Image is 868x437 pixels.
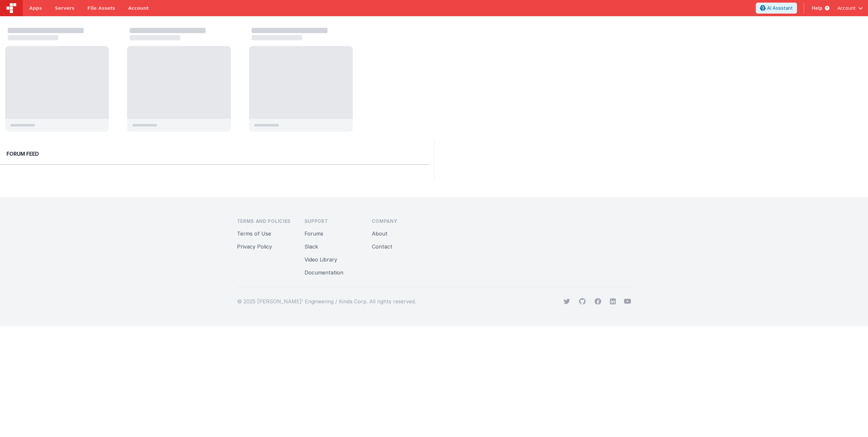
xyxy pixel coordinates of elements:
[304,230,323,237] button: Forums
[237,218,294,225] h3: Terms and Policies
[88,5,115,11] span: File Assets
[304,269,343,276] button: Documentation
[304,243,318,250] a: Slack
[237,243,272,250] a: Privacy Policy
[6,150,422,158] h2: Forum Feed
[837,5,863,11] button: Account
[304,218,362,225] h3: Support
[237,230,271,237] a: Terms of Use
[372,218,429,225] h3: Company
[837,5,856,11] span: Account
[29,5,42,11] span: Apps
[610,298,616,305] svg: viewBox="0 0 24 24" aria-hidden="true">
[812,5,822,11] span: Help
[55,5,74,11] span: Servers
[372,230,387,237] button: About
[756,3,797,14] button: AI Assistant
[372,230,387,237] a: About
[304,243,318,250] button: Slack
[304,256,337,263] button: Video Library
[372,243,392,250] button: Contact
[237,297,416,305] p: © 2025 [PERSON_NAME]' Engineering / Kinda Corp. All rights reserved.
[767,5,793,11] span: AI Assistant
